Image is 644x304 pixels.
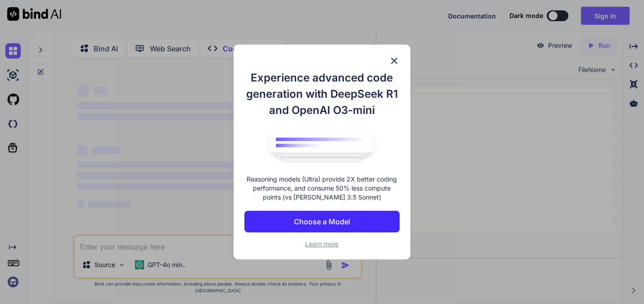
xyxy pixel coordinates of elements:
[244,211,400,232] button: Choose a Model
[294,216,350,227] p: Choose a Model
[263,127,380,166] img: bind logo
[244,175,400,202] p: Reasoning models (Ultra) provide 2X better coding performance, and consume 50% less compute point...
[389,55,400,66] img: close
[244,70,400,118] h1: Experience advanced code generation with DeepSeek R1 and OpenAI O3-mini
[305,240,338,248] span: Learn more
